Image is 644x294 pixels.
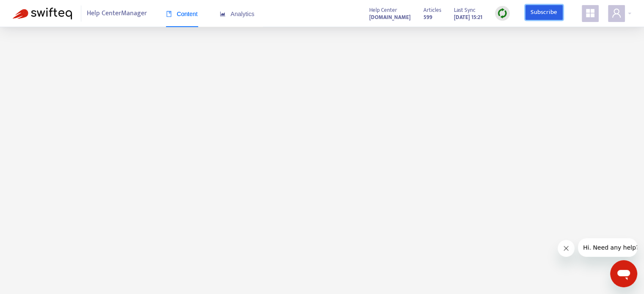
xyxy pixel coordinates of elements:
[525,5,563,20] a: Subscribe
[13,8,72,19] img: Swifteq
[454,5,475,15] span: Last Sync
[87,5,147,22] span: Help Center Manager
[454,13,482,22] strong: [DATE] 15:21
[369,5,397,15] span: Help Center
[423,5,441,15] span: Articles
[497,8,508,19] img: sync.dc5367851b00ba804db3.png
[423,13,432,22] strong: 599
[610,260,637,287] iframe: Button to launch messaging window
[220,11,226,17] span: area-chart
[611,8,622,18] span: user
[220,11,254,17] span: Analytics
[585,8,595,18] span: appstore
[578,238,637,257] iframe: Message from company
[166,11,198,17] span: Content
[5,6,61,13] span: Hi. Need any help?
[369,12,411,22] a: [DOMAIN_NAME]
[166,11,172,17] span: book
[369,13,411,22] strong: [DOMAIN_NAME]
[558,240,575,257] iframe: Close message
